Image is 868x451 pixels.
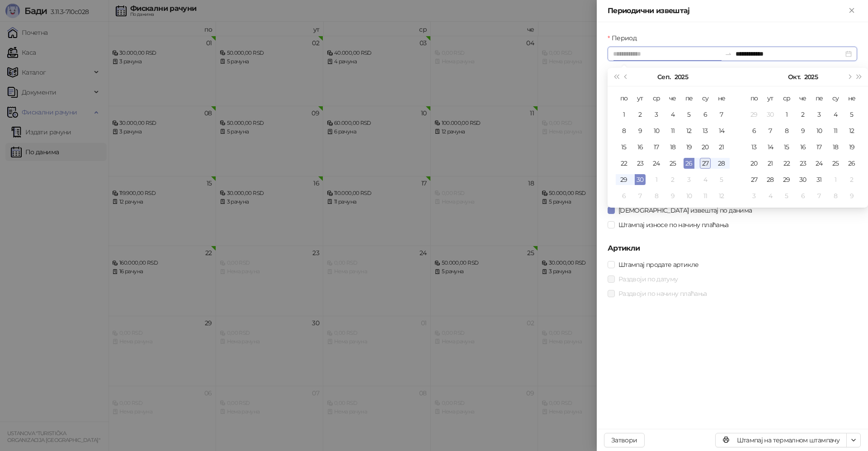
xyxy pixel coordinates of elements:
div: 23 [635,158,646,169]
div: 1 [830,174,841,185]
td: 2025-10-07 [632,188,648,204]
div: 7 [765,125,776,136]
span: Раздвоји по начину плаћања [615,289,710,299]
div: 20 [700,142,711,152]
td: 2025-10-20 [746,155,762,171]
th: че [795,90,811,106]
td: 2025-10-17 [811,139,827,155]
div: 2 [797,109,808,120]
div: 12 [684,125,694,136]
td: 2025-09-04 [665,106,681,123]
div: 26 [684,158,694,169]
td: 2025-10-01 [778,106,795,123]
td: 2025-09-15 [616,139,632,155]
td: 2025-10-18 [827,139,844,155]
td: 2025-09-21 [713,139,730,155]
td: 2025-10-29 [778,171,795,188]
td: 2025-09-17 [648,139,665,155]
div: 12 [716,190,727,201]
td: 2025-10-01 [648,171,665,188]
th: пе [681,90,697,106]
td: 2025-10-12 [713,188,730,204]
div: 8 [781,125,792,136]
td: 2025-10-03 [811,106,827,123]
td: 2025-11-08 [827,188,844,204]
td: 2025-11-05 [778,188,795,204]
td: 2025-10-09 [795,123,811,139]
div: 17 [651,142,662,152]
div: 13 [700,125,711,136]
div: 21 [765,158,776,169]
td: 2025-09-08 [616,123,632,139]
td: 2025-09-24 [648,155,665,171]
h5: Артикли [608,243,857,254]
div: 3 [814,109,825,120]
div: 28 [765,174,776,185]
td: 2025-10-22 [778,155,795,171]
div: 5 [684,109,694,120]
td: 2025-10-11 [697,188,713,204]
td: 2025-10-10 [681,188,697,204]
div: 3 [651,109,662,120]
td: 2025-09-01 [616,106,632,123]
td: 2025-09-03 [648,106,665,123]
td: 2025-10-28 [762,171,778,188]
div: 11 [700,190,711,201]
td: 2025-10-08 [648,188,665,204]
button: Претходни месец (PageUp) [621,68,631,86]
td: 2025-09-12 [681,123,697,139]
div: 23 [797,158,808,169]
div: 6 [797,190,808,201]
div: 8 [830,190,841,201]
div: 6 [749,125,759,136]
th: ут [762,90,778,106]
th: су [827,90,844,106]
td: 2025-10-10 [811,123,827,139]
div: 29 [781,174,792,185]
div: 8 [651,190,662,201]
td: 2025-10-06 [746,123,762,139]
div: 30 [765,109,776,120]
div: 9 [846,190,857,201]
td: 2025-09-05 [681,106,697,123]
td: 2025-10-06 [616,188,632,204]
td: 2025-10-13 [746,139,762,155]
div: 2 [667,174,678,185]
div: 19 [684,142,694,152]
td: 2025-10-27 [746,171,762,188]
td: 2025-11-03 [746,188,762,204]
th: ут [632,90,648,106]
td: 2025-11-02 [844,171,860,188]
div: 19 [846,142,857,152]
td: 2025-10-14 [762,139,778,155]
div: 4 [667,109,678,120]
div: 4 [700,174,711,185]
div: 22 [781,158,792,169]
td: 2025-09-25 [665,155,681,171]
div: 9 [797,125,808,136]
div: 14 [716,125,727,136]
td: 2025-09-10 [648,123,665,139]
div: 12 [846,125,857,136]
div: 7 [635,190,646,201]
td: 2025-10-09 [665,188,681,204]
td: 2025-10-24 [811,155,827,171]
button: Изабери месец [657,68,670,86]
div: 1 [651,174,662,185]
td: 2025-09-30 [762,106,778,123]
td: 2025-10-07 [762,123,778,139]
div: 29 [618,174,629,185]
span: to [725,50,732,57]
div: 10 [651,125,662,136]
div: 9 [667,190,678,201]
th: по [616,90,632,106]
div: 4 [765,190,776,201]
td: 2025-10-12 [844,123,860,139]
div: 14 [765,142,776,152]
button: Следећа година (Control + right) [854,68,864,86]
td: 2025-10-05 [844,106,860,123]
label: Период [608,33,642,43]
div: 7 [716,109,727,120]
td: 2025-10-02 [665,171,681,188]
div: 9 [635,125,646,136]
